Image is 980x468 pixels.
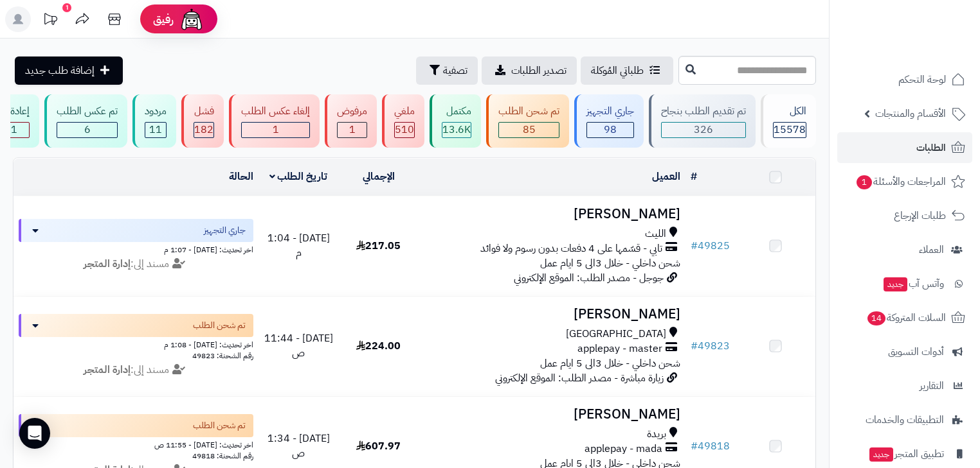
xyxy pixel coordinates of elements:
div: Open Intercom Messenger [19,418,50,449]
div: 1 [338,123,367,137]
span: [DATE] - 1:34 ص [268,431,330,461]
img: ai-face.png [179,6,204,32]
span: جديد [884,277,907,291]
a: إضافة طلب جديد [15,56,123,85]
a: التطبيقات والخدمات [837,404,972,435]
span: المراجعات والأسئلة [855,173,946,191]
span: تابي - قسّمها على 4 دفعات بدون رسوم ولا فوائد [480,241,662,256]
span: لوحة التحكم [898,71,946,89]
a: طلبات الإرجاع [837,200,972,231]
span: 510 [395,122,414,137]
span: شحن داخلي - خلال 3الى 5 ايام عمل [540,256,680,271]
span: إضافة طلب جديد [25,63,95,78]
span: وآتس آب [882,275,944,293]
a: لوحة التحكم [837,64,972,95]
span: تصفية [443,63,467,78]
div: إلغاء عكس الطلب [241,104,310,119]
a: تصدير الطلبات [482,56,577,85]
a: إلغاء عكس الطلب 1 [226,94,322,148]
a: # [691,169,697,184]
span: 182 [194,122,213,137]
span: 98 [604,122,617,137]
a: التقارير [837,370,972,401]
div: مرفوض [337,104,367,119]
span: الطلبات [916,139,946,157]
div: 13606 [442,123,471,137]
a: العملاء [837,234,972,265]
span: أدوات التسويق [888,343,944,361]
span: [DATE] - 11:44 ص [264,331,333,361]
span: جاري التجهيز [204,224,246,237]
div: فشل [194,104,214,119]
a: طلباتي المُوكلة [581,56,673,85]
div: اخر تحديث: [DATE] - 11:55 ص [19,437,253,451]
a: أدوات التسويق [837,336,972,367]
div: تم شحن الطلب [498,104,559,119]
span: رقم الشحنة: 49823 [192,350,253,361]
h3: [PERSON_NAME] [424,307,680,322]
span: 1 [349,122,356,137]
a: الكل15578 [758,94,819,148]
div: 85 [499,123,559,137]
span: applepay - mada [585,442,662,456]
span: تم شحن الطلب [193,319,246,332]
a: فشل 182 [179,94,226,148]
div: تم تقديم الطلب بنجاح [661,104,746,119]
span: السلات المتروكة [866,309,946,327]
a: #49825 [691,238,730,254]
div: مكتمل [442,104,471,119]
span: التقارير [920,377,944,395]
div: 510 [395,123,414,137]
div: 1 [242,123,309,137]
span: الأقسام والمنتجات [875,105,946,123]
div: ملغي [394,104,415,119]
a: مكتمل 13.6K [427,94,484,148]
div: اخر تحديث: [DATE] - 1:08 م [19,337,253,351]
div: 1 [62,3,71,12]
span: 1 [857,175,872,189]
a: تم تقديم الطلب بنجاح 326 [646,94,758,148]
div: مردود [145,104,167,119]
span: تطبيق المتجر [868,445,944,463]
div: اخر تحديث: [DATE] - 1:07 م [19,242,253,256]
span: 1 [273,122,279,137]
div: 326 [662,123,745,137]
a: #49818 [691,438,730,454]
a: وآتس آبجديد [837,268,972,299]
span: 6 [84,122,91,137]
div: مسند إلى: [9,363,263,377]
a: العميل [652,169,680,184]
span: 14 [867,311,885,325]
a: السلات المتروكة14 [837,302,972,333]
a: تم عكس الطلب 6 [42,94,130,148]
span: 11 [149,122,162,137]
span: جوجل - مصدر الطلب: الموقع الإلكتروني [514,270,664,286]
div: مسند إلى: [9,257,263,272]
strong: إدارة المتجر [84,256,131,272]
a: الطلبات [837,132,972,163]
span: جديد [869,447,893,462]
span: تصدير الطلبات [511,63,567,78]
span: تم شحن الطلب [193,419,246,432]
a: الإجمالي [363,169,395,184]
a: المراجعات والأسئلة1 [837,166,972,197]
div: 98 [587,123,633,137]
div: 6 [57,123,117,137]
strong: إدارة المتجر [84,362,131,377]
h3: [PERSON_NAME] [424,407,680,422]
a: تحديثات المنصة [34,6,66,35]
span: العملاء [919,241,944,259]
span: 224.00 [356,338,401,354]
span: طلبات الإرجاع [894,207,946,225]
div: تم عكس الطلب [57,104,118,119]
span: 15578 [774,122,806,137]
span: التطبيقات والخدمات [866,411,944,429]
h3: [PERSON_NAME] [424,207,680,221]
button: تصفية [416,56,478,85]
a: الحالة [229,169,253,184]
div: 11 [145,123,166,137]
a: جاري التجهيز 98 [572,94,646,148]
span: applepay - master [577,342,662,356]
span: 13.6K [442,122,471,137]
span: رقم الشحنة: 49818 [192,450,253,462]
